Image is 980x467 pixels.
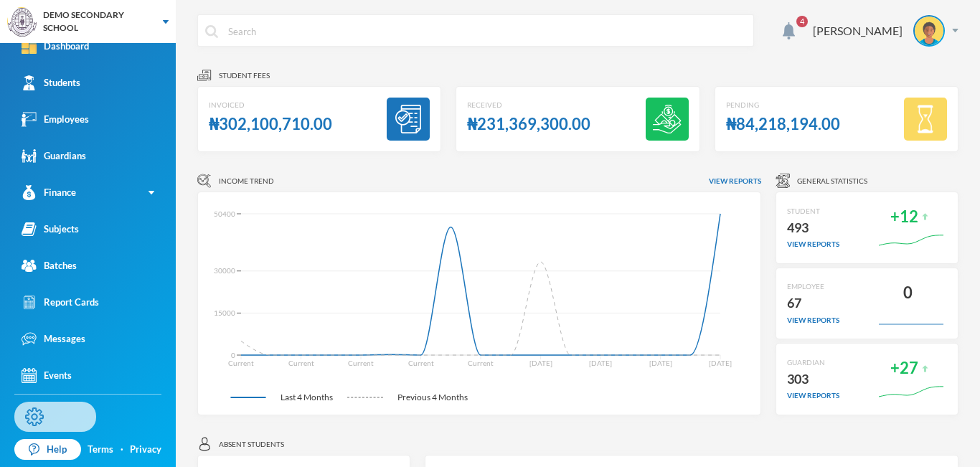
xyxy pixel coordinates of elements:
div: Guardians [22,148,86,164]
div: EMPLOYEE [787,281,839,292]
div: · [121,443,123,457]
span: Absent students [219,439,284,450]
a: Settings [14,402,96,432]
span: Previous 4 Months [383,391,482,404]
tspan: [DATE] [529,359,552,367]
span: Student fees [219,70,270,81]
tspan: Current [288,359,314,367]
span: Income Trend [219,176,274,187]
div: STUDENT [787,206,839,217]
img: search [205,25,218,38]
div: +12 [890,203,918,231]
div: view reports [787,390,839,401]
div: Students [22,75,80,90]
tspan: [DATE] [649,359,672,367]
tspan: 50400 [214,209,235,218]
a: Privacy [130,443,161,457]
a: Help [14,439,81,461]
div: Invoiced [209,100,332,110]
a: Pending₦84,218,194.00 [715,86,958,152]
span: View reports [709,176,761,187]
div: Batches [22,258,77,273]
span: General Statistics [797,176,867,187]
div: ₦231,369,300.00 [467,110,590,138]
div: view reports [787,239,839,250]
div: ₦302,100,710.00 [209,110,332,138]
tspan: Current [228,359,254,367]
span: Last 4 Months [266,391,347,404]
div: 0 [903,279,913,307]
a: Invoiced₦302,100,710.00 [197,86,441,152]
tspan: Current [468,359,494,367]
span: 4 [796,16,808,27]
div: DEMO SECONDARY SCHOOL [43,9,149,34]
a: Terms [88,443,113,457]
img: STUDENT [915,16,943,45]
input: Search [227,15,746,47]
div: view reports [787,315,839,326]
div: ₦84,218,194.00 [726,110,840,138]
div: Dashboard [22,39,89,54]
div: Subjects [22,222,79,237]
div: Employees [22,112,89,127]
div: 303 [787,368,839,391]
div: Events [22,368,72,383]
div: Finance [22,185,76,200]
div: Pending [726,100,840,110]
div: GUARDIAN [787,357,839,368]
div: 493 [787,217,839,240]
div: Report Cards [22,295,99,310]
div: [PERSON_NAME] [813,22,903,39]
img: logo [8,8,37,37]
tspan: 30000 [214,266,235,275]
tspan: [DATE] [709,359,732,367]
div: Received [467,100,590,110]
tspan: 15000 [214,308,235,317]
tspan: Current [408,359,434,367]
tspan: Current [348,359,374,367]
div: Messages [22,331,85,346]
tspan: 0 [231,351,235,359]
div: +27 [890,354,918,382]
tspan: [DATE] [589,359,612,367]
div: 67 [787,292,839,315]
